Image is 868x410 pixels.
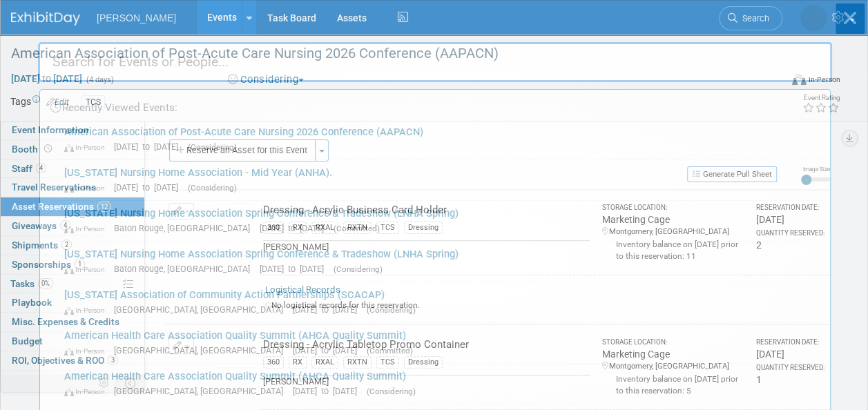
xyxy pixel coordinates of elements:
span: [DATE] to [DATE] [114,182,185,193]
a: [US_STATE] Nursing Home Association Spring Conference & Tradeshow (LNHA Spring) In-Person Baton R... [57,242,823,282]
span: (Considering) [367,387,416,396]
span: In-Person [64,265,111,274]
span: [GEOGRAPHIC_DATA], [GEOGRAPHIC_DATA] [114,345,290,355]
span: [GEOGRAPHIC_DATA], [GEOGRAPHIC_DATA] [114,304,290,315]
span: In-Person [64,224,111,233]
a: [US_STATE] Association of Community Action Partnerships (SCACAP) In-Person [GEOGRAPHIC_DATA], [GE... [57,282,823,322]
a: American Health Care Association Quality Summit (AHCA Quality Summit) In-Person [GEOGRAPHIC_DATA]... [57,323,823,363]
a: [US_STATE] Nursing Home Association - Mid Year (ANHA). In-Person [DATE] to [DATE] (Considering) [57,160,823,200]
span: [DATE] to [DATE] [293,304,364,315]
span: [DATE] to [DATE] [260,223,331,233]
span: [DATE] to [DATE] [293,345,364,355]
span: In-Person [64,184,111,193]
span: (Considering) [188,142,237,152]
span: (Committed) [367,346,413,355]
span: [DATE] to [DATE] [260,264,331,274]
span: [GEOGRAPHIC_DATA], [GEOGRAPHIC_DATA] [114,386,290,396]
a: [US_STATE] Nursing Home Association Spring Conference & Tradeshow (LNHA Spring) In-Person Baton R... [57,201,823,241]
a: American Association of Post-Acute Care Nursing 2026 Conference (AAPACN) In-Person [DATE] to [DAT... [57,119,823,159]
span: Baton Rouge, [GEOGRAPHIC_DATA] [114,223,257,233]
span: [DATE] to [DATE] [114,141,185,152]
span: (Considering) [188,183,237,193]
input: Search for Events or People... [38,42,832,82]
span: In-Person [64,346,111,355]
span: In-Person [64,143,111,152]
span: (Considering) [367,305,416,315]
span: In-Person [64,387,111,396]
div: Recently Viewed Events: [47,90,823,119]
span: (Considering) [334,264,383,274]
a: American Health Care Association Quality Summit (AHCA Quality Summit) In-Person [GEOGRAPHIC_DATA]... [57,364,823,404]
span: (Committed) [334,224,380,233]
span: Baton Rouge, [GEOGRAPHIC_DATA] [114,264,257,274]
span: [DATE] to [DATE] [293,386,364,396]
span: In-Person [64,306,111,315]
